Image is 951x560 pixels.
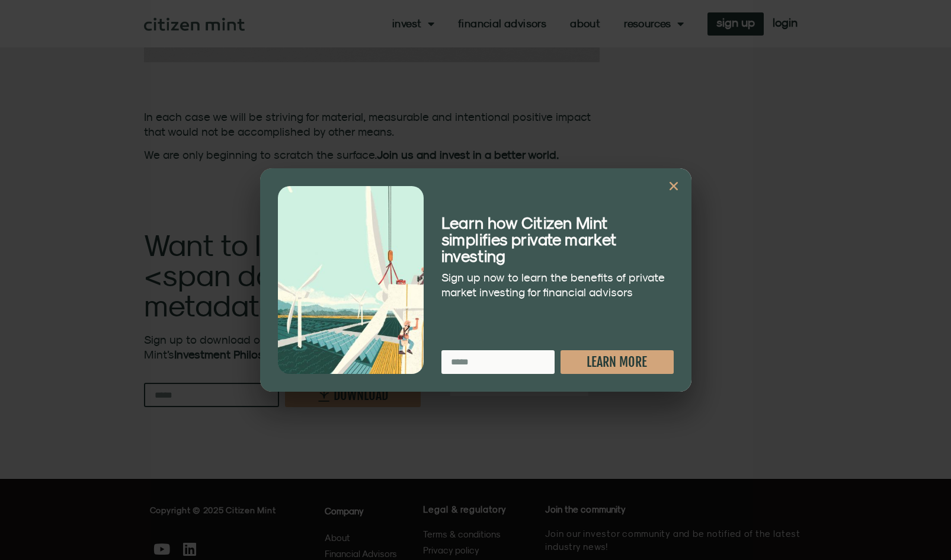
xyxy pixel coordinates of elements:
[441,270,674,300] p: Sign up now to learn the benefits of private market investing for financial advisors
[561,350,674,374] button: LEARN MORE
[668,180,680,192] a: Close
[441,350,674,380] form: New Form
[278,186,424,373] img: turbine_illustration_portrait
[587,356,647,369] span: LEARN MORE
[441,215,674,264] h2: Learn how Citizen Mint simplifies private market investing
